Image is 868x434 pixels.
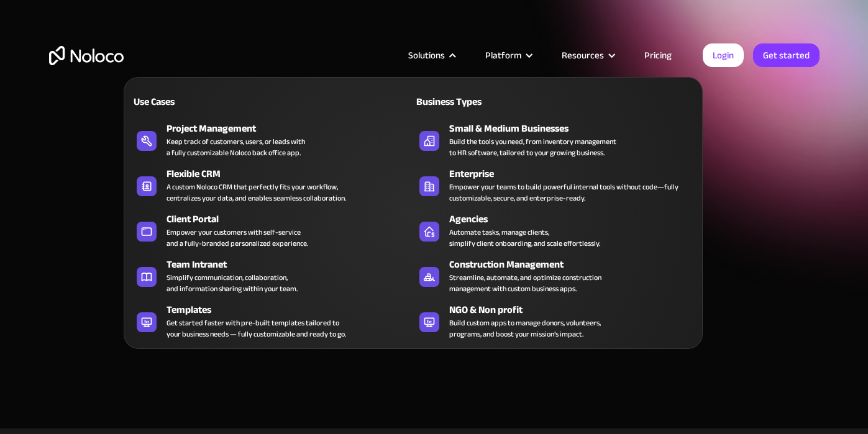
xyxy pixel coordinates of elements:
[408,47,445,63] div: Solutions
[413,119,696,161] a: Small & Medium BusinessesBuild the tools you need, from inventory managementto HR software, tailo...
[449,181,690,204] div: Empower your teams to build powerful internal tools without code—fully customizable, secure, and ...
[413,87,696,115] a: Business Types
[130,255,413,297] a: Team IntranetSimplify communication, collaboration,and information sharing within your team.
[130,87,413,115] a: Use Cases
[470,47,546,63] div: Platform
[49,46,124,65] a: home
[167,121,419,136] div: Project Management
[413,255,696,297] a: Construction ManagementStreamline, automate, and optimize constructionmanagement with custom busi...
[449,121,701,136] div: Small & Medium Businesses
[449,136,616,158] div: Build the tools you need, from inventory management to HR software, tailored to your growing busi...
[167,166,419,181] div: Flexible CRM
[449,302,701,317] div: NGO & Non profit
[393,47,470,63] div: Solutions
[753,43,820,67] a: Get started
[167,212,419,227] div: Client Portal
[49,144,820,219] h1: Noloco vs. Glide: Which App Builder is Right for You?
[449,317,601,340] div: Build custom apps to manage donors, volunteers, programs, and boost your mission’s impact.
[167,302,419,317] div: Templates
[167,136,305,158] div: Keep track of customers, users, or leads with a fully customizable Noloco back office app.
[167,227,308,249] div: Empower your customers with self-service and a fully-branded personalized experience.
[546,47,629,63] div: Resources
[449,257,701,272] div: Construction Management
[130,94,267,109] div: Use Cases
[130,164,413,206] a: Flexible CRMA custom Noloco CRM that perfectly fits your workflow,centralizes your data, and enab...
[413,209,696,251] a: AgenciesAutomate tasks, manage clients,simplify client onboarding, and scale effortlessly.
[167,181,346,204] div: A custom Noloco CRM that perfectly fits your workflow, centralizes your data, and enables seamles...
[413,94,549,109] div: Business Types
[130,300,413,342] a: TemplatesGet started faster with pre-built templates tailored toyour business needs — fully custo...
[167,272,298,294] div: Simplify communication, collaboration, and information sharing within your team.
[124,60,703,349] nav: Solutions
[449,227,600,249] div: Automate tasks, manage clients, simplify client onboarding, and scale effortlessly.
[485,47,521,63] div: Platform
[449,166,701,181] div: Enterprise
[130,209,413,251] a: Client PortalEmpower your customers with self-serviceand a fully-branded personalized experience.
[449,272,601,294] div: Streamline, automate, and optimize construction management with custom business apps.
[703,43,744,67] a: Login
[130,119,413,161] a: Project ManagementKeep track of customers, users, or leads witha fully customizable Noloco back o...
[413,164,696,206] a: EnterpriseEmpower your teams to build powerful internal tools without code—fully customizable, se...
[449,212,701,227] div: Agencies
[413,300,696,342] a: NGO & Non profitBuild custom apps to manage donors, volunteers,programs, and boost your mission’s...
[562,47,604,63] div: Resources
[629,47,687,63] a: Pricing
[167,257,419,272] div: Team Intranet
[167,317,346,340] div: Get started faster with pre-built templates tailored to your business needs — fully customizable ...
